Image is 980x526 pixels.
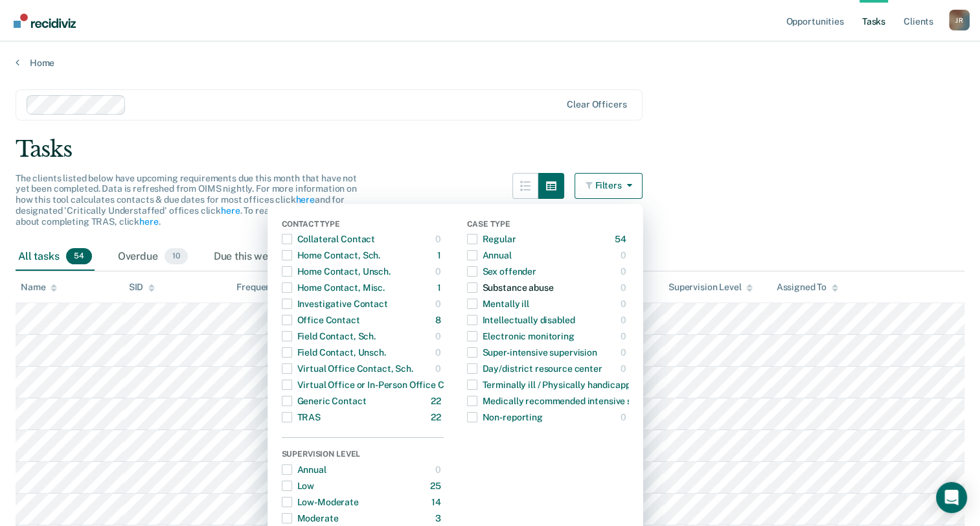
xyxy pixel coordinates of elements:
[621,326,629,347] div: 0
[621,261,629,282] div: 0
[139,216,158,227] a: here
[435,358,444,379] div: 0
[467,310,575,330] div: Intellectually disabled
[282,475,315,496] div: Low
[621,358,629,379] div: 0
[776,282,838,293] div: Assigned To
[129,282,155,293] div: SID
[435,261,444,282] div: 0
[282,492,359,512] div: Low-Moderate
[282,342,386,363] div: Field Contact, Unsch.
[467,220,629,231] div: Case Type
[567,99,626,110] div: Clear officers
[282,229,375,249] div: Collateral Contact
[949,10,970,30] div: J R
[282,245,380,266] div: Home Contact, Sch.
[668,282,753,293] div: Supervision Level
[282,391,367,411] div: Generic Contact
[949,10,970,30] button: Profile dropdown button
[221,205,240,216] a: here
[16,173,357,227] span: The clients listed below have upcoming requirements due this month that have not yet been complet...
[14,14,76,28] img: Recidiviz
[282,326,376,347] div: Field Contact, Sch.
[282,450,444,461] div: Supervision Level
[431,407,444,428] div: 22
[435,326,444,347] div: 0
[467,277,554,298] div: Substance abuse
[431,492,444,512] div: 14
[430,475,444,496] div: 25
[282,277,385,298] div: Home Contact, Misc.
[115,243,190,271] div: Overdue10
[435,459,444,480] div: 0
[467,245,512,266] div: Annual
[282,293,388,314] div: Investigative Contact
[575,173,643,199] button: Filters
[467,358,602,379] div: Day/district resource center
[435,310,444,330] div: 8
[467,229,516,249] div: Regular
[467,293,529,314] div: Mentally ill
[21,282,57,293] div: Name
[621,407,629,428] div: 0
[621,277,629,298] div: 0
[467,261,536,282] div: Sex offender
[282,310,360,330] div: Office Contact
[435,342,444,363] div: 0
[282,261,391,282] div: Home Contact, Unsch.
[66,248,92,265] span: 54
[467,342,597,363] div: Super-intensive supervision
[16,57,964,69] a: Home
[621,245,629,266] div: 0
[435,293,444,314] div: 0
[16,136,964,163] div: Tasks
[467,391,675,411] div: Medically recommended intensive supervision
[437,245,444,266] div: 1
[16,243,95,271] div: All tasks54
[467,407,543,428] div: Non-reporting
[282,374,472,395] div: Virtual Office or In-Person Office Contact
[282,407,321,428] div: TRAS
[295,194,314,205] a: here
[165,248,188,265] span: 10
[621,293,629,314] div: 0
[282,459,326,480] div: Annual
[936,482,967,513] div: Open Intercom Messenger
[621,342,629,363] div: 0
[615,229,629,249] div: 54
[437,277,444,298] div: 1
[282,220,444,231] div: Contact Type
[467,326,575,347] div: Electronic monitoring
[211,243,310,271] div: Due this week6
[431,391,444,411] div: 22
[467,374,641,395] div: Terminally ill / Physically handicapped
[282,358,413,379] div: Virtual Office Contact, Sch.
[621,310,629,330] div: 0
[236,282,281,293] div: Frequency
[435,229,444,249] div: 0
